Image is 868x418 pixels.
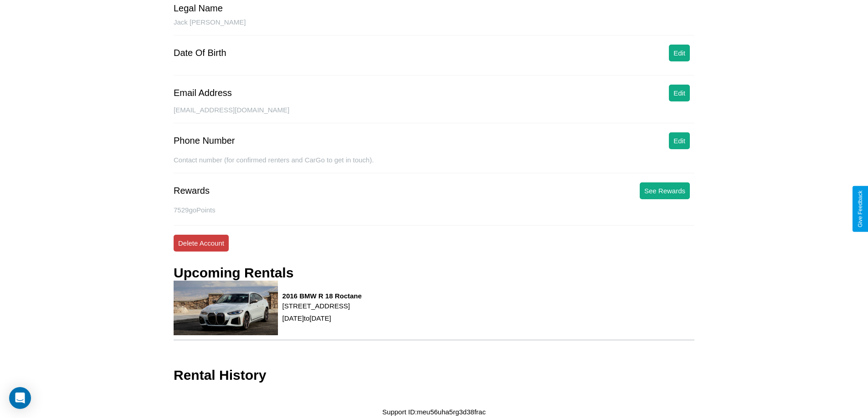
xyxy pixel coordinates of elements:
[174,88,232,98] div: Email Address
[282,300,362,312] p: [STREET_ADDRESS]
[174,156,694,173] div: Contact number (for confirmed renters and CarGo to get in touch).
[174,18,694,35] div: Jack [PERSON_NAME]
[174,136,235,146] div: Phone Number
[282,312,362,324] p: [DATE] to [DATE]
[174,265,293,281] h3: Upcoming Rentals
[669,85,690,101] button: Edit
[382,406,486,418] p: Support ID: meu56uha5rg3d38frac
[669,45,690,61] button: Edit
[174,281,278,335] img: rental
[174,106,694,123] div: [EMAIL_ADDRESS][DOMAIN_NAME]
[640,182,690,199] button: See Rewards
[174,204,694,216] p: 7529 goPoints
[669,132,690,149] button: Edit
[174,235,229,252] button: Delete Account
[174,186,210,196] div: Rewards
[857,191,863,227] div: Give Feedback
[174,48,226,58] div: Date Of Birth
[282,292,362,300] h3: 2016 BMW R 18 Roctane
[9,387,31,409] div: Open Intercom Messenger
[174,3,223,14] div: Legal Name
[174,368,266,383] h3: Rental History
